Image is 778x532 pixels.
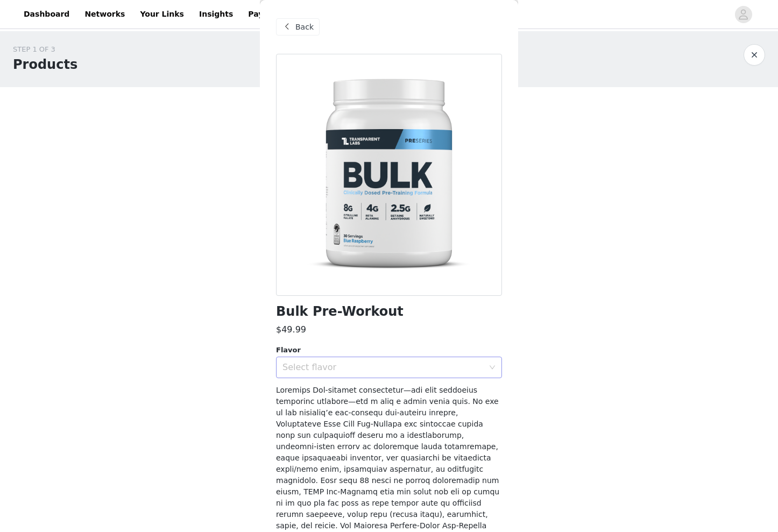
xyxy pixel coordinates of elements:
div: avatar [738,6,748,23]
span: Back [295,22,314,33]
a: Networks [78,2,131,26]
i: icon: down [489,364,496,372]
h1: Products [13,55,77,74]
h1: Bulk Pre-Workout [276,304,404,319]
div: STEP 1 OF 3 [13,44,77,55]
div: Flavor [276,345,502,356]
a: Your Links [133,2,190,26]
h3: $49.99 [276,323,306,336]
a: Dashboard [17,2,76,26]
a: Insights [193,2,239,26]
div: Select flavor [282,362,484,373]
a: Payouts [242,2,288,26]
